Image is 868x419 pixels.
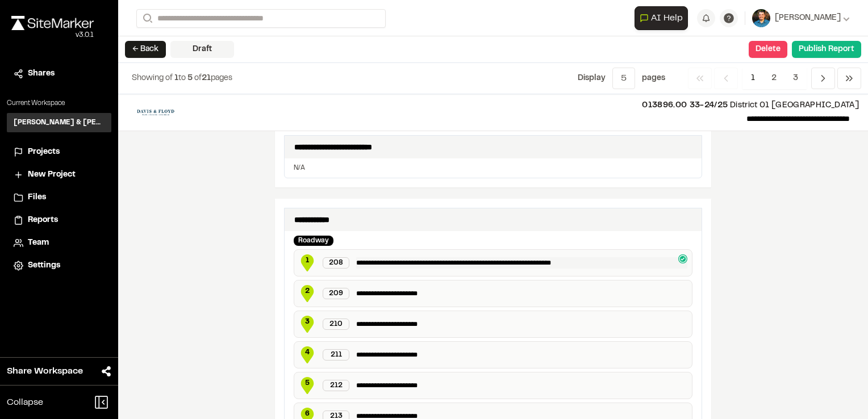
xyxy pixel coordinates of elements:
button: [PERSON_NAME] [752,9,850,27]
span: 2 [763,68,785,89]
div: 212 [323,380,349,391]
span: 1 [174,75,178,82]
span: 2 [299,286,316,296]
span: Reports [28,214,58,227]
span: AI Help [651,11,683,25]
img: User [752,9,770,27]
span: 013896.00 33-24/25 [642,102,728,109]
a: Shares [14,68,105,80]
button: Open AI Assistant [635,6,688,30]
div: 208 [323,257,349,269]
div: Draft [170,41,234,58]
p: District 01 [GEOGRAPHIC_DATA] [193,99,859,112]
span: New Project [28,169,76,181]
span: 3 [299,317,316,327]
span: 4 [299,347,316,358]
button: ← Back [125,41,166,58]
span: Files [28,191,46,204]
nav: Navigation [688,68,861,89]
span: 5 [299,378,316,388]
a: Reports [14,214,105,227]
button: Publish Report [792,41,861,58]
span: [PERSON_NAME] [775,12,841,24]
button: Delete [749,41,787,58]
a: New Project [14,169,105,181]
h3: [PERSON_NAME] & [PERSON_NAME] Inc. [14,118,105,128]
div: Roadway [294,236,333,246]
span: Share Workspace [7,364,83,378]
button: Search [136,9,157,28]
p: to of pages [132,72,232,85]
span: Projects [28,146,60,158]
div: Oh geez...please don't... [11,30,94,40]
div: 210 [323,319,349,330]
span: 5 [187,75,193,82]
span: 3 [784,68,807,89]
p: Current Workspace [7,98,111,108]
div: 211 [323,349,349,361]
a: Projects [14,146,105,158]
p: page s [642,72,665,85]
span: 1 [299,255,316,266]
a: Settings [14,259,105,272]
div: Open AI Assistant [635,6,692,30]
span: Showing of [132,75,174,82]
button: 5 [612,68,635,89]
a: Team [14,237,105,249]
span: 6 [299,409,316,419]
img: rebrand.png [11,16,94,30]
a: Files [14,191,105,204]
p: Display [578,72,606,85]
img: file [127,103,184,121]
span: 1 [742,68,763,89]
p: N/A [294,163,692,173]
span: Shares [28,68,55,80]
span: Team [28,237,49,249]
span: 21 [202,75,211,82]
div: 209 [323,288,349,299]
span: Collapse [7,396,43,409]
span: Settings [28,259,60,272]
